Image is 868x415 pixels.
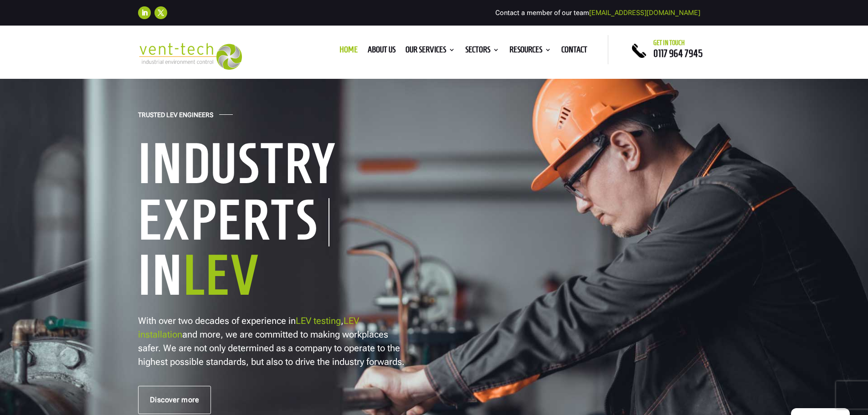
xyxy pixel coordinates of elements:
[154,6,167,19] a: Follow on X
[465,46,499,56] a: Sectors
[653,39,685,46] span: Get in touch
[296,315,341,326] a: LEV testing
[561,46,587,56] a: Contact
[183,245,260,305] span: LEV
[138,135,421,197] h1: Industry
[509,46,551,56] a: Resources
[138,198,329,246] h1: Experts
[138,43,242,70] img: 2023-09-27T08_35_16.549ZVENT-TECH---Clear-background
[138,246,421,308] h1: In
[138,6,151,19] a: Follow on LinkedIn
[406,46,455,56] a: Our Services
[339,46,358,56] a: Home
[138,314,407,369] p: With over two decades of experience in , and more, we are committed to making workplaces safer. W...
[138,111,213,123] h4: Trusted LEV Engineers
[653,48,703,59] a: 0117 964 7945
[138,315,359,340] a: LEV installation
[138,386,211,414] a: Discover more
[368,46,395,56] a: About us
[495,9,700,17] span: Contact a member of our team
[589,9,700,17] a: [EMAIL_ADDRESS][DOMAIN_NAME]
